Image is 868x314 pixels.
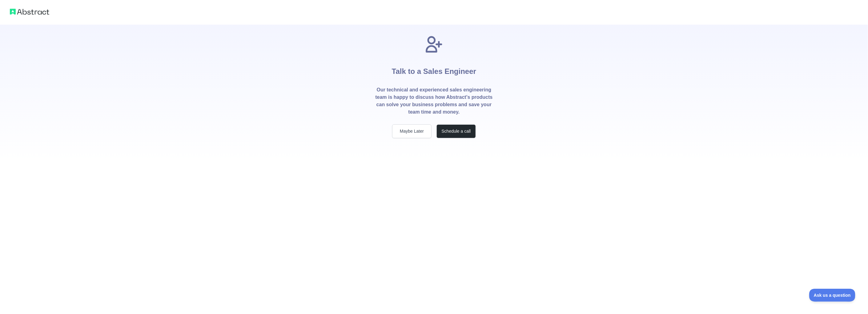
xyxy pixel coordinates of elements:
button: Schedule a call [436,124,476,138]
button: Maybe Later [392,124,432,138]
img: Abstract logo [10,7,49,16]
h1: Talk to a Sales Engineer [392,54,476,86]
iframe: Toggle Customer Support [809,289,856,302]
p: Our technical and experienced sales engineering team is happy to discuss how Abstract's products ... [375,86,493,116]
